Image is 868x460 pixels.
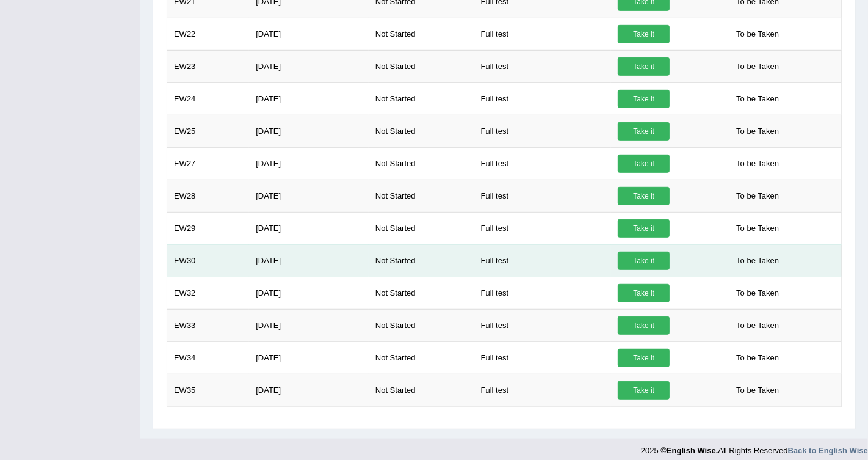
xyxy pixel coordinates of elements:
td: [DATE] [249,18,369,50]
td: Full test [474,18,612,50]
td: EW24 [167,82,250,115]
a: Take it [618,284,670,302]
td: Not Started [369,309,474,341]
td: [DATE] [249,212,369,244]
a: Take it [618,25,670,43]
td: Full test [474,50,612,82]
a: Take it [618,349,670,367]
td: Not Started [369,374,474,406]
td: Not Started [369,341,474,374]
td: [DATE] [249,180,369,212]
td: [DATE] [249,82,369,115]
span: To be Taken [730,284,785,302]
span: To be Taken [730,381,785,400]
td: EW29 [167,212,250,244]
td: Not Started [369,18,474,50]
span: To be Taken [730,187,785,205]
a: Take it [618,122,670,141]
td: [DATE] [249,50,369,82]
span: To be Taken [730,122,785,141]
a: Take it [618,90,670,108]
span: To be Taken [730,349,785,367]
td: Full test [474,147,612,180]
td: [DATE] [249,115,369,147]
td: [DATE] [249,374,369,406]
td: [DATE] [249,244,369,277]
td: Not Started [369,244,474,277]
span: To be Taken [730,316,785,335]
td: Not Started [369,82,474,115]
td: Not Started [369,212,474,244]
td: Full test [474,180,612,212]
a: Take it [618,155,670,173]
td: Not Started [369,277,474,309]
span: To be Taken [730,90,785,108]
td: Full test [474,115,612,147]
span: To be Taken [730,252,785,270]
a: Take it [618,57,670,76]
td: EW33 [167,309,250,341]
td: Full test [474,374,612,406]
td: [DATE] [249,277,369,309]
span: To be Taken [730,57,785,76]
td: EW30 [167,244,250,277]
td: Not Started [369,115,474,147]
td: EW25 [167,115,250,147]
span: To be Taken [730,25,785,43]
td: EW23 [167,50,250,82]
td: Full test [474,82,612,115]
a: Take it [618,252,670,270]
td: EW34 [167,341,250,374]
td: [DATE] [249,147,369,180]
strong: English Wise. [667,446,718,455]
a: Take it [618,187,670,205]
td: EW22 [167,18,250,50]
td: Full test [474,277,612,309]
a: Take it [618,316,670,335]
a: Back to English Wise [788,446,868,455]
td: EW28 [167,180,250,212]
td: Not Started [369,147,474,180]
span: To be Taken [730,155,785,173]
td: Full test [474,341,612,374]
td: [DATE] [249,309,369,341]
td: EW27 [167,147,250,180]
td: [DATE] [249,341,369,374]
span: To be Taken [730,219,785,238]
a: Take it [618,381,670,400]
a: Take it [618,219,670,238]
div: 2025 © All Rights Reserved [641,439,868,456]
td: Full test [474,212,612,244]
td: EW32 [167,277,250,309]
td: Not Started [369,50,474,82]
td: Full test [474,309,612,341]
td: Not Started [369,180,474,212]
td: EW35 [167,374,250,406]
td: Full test [474,244,612,277]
